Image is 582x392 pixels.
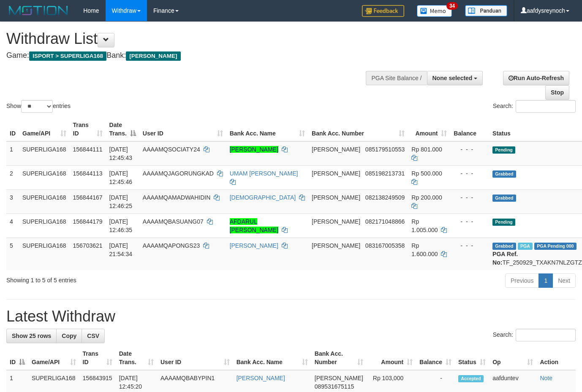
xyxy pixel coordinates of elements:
select: Showentries [21,100,53,113]
span: Grabbed [492,170,516,178]
span: Rp 1.600.000 [411,242,438,257]
th: Action [536,346,576,370]
a: Stop [545,85,569,100]
th: Bank Acc. Number: activate to sort column ascending [311,346,367,370]
span: [PERSON_NAME] [312,194,360,201]
b: PGA Ref. No: [492,251,518,266]
span: [PERSON_NAME] [312,146,360,153]
img: MOTION_logo.png [6,4,71,17]
span: Accepted [458,375,484,382]
td: 1 [6,141,19,166]
th: ID [6,117,19,141]
span: 156844113 [73,170,103,177]
div: - - - [454,169,486,178]
span: [DATE] 12:46:25 [109,194,133,209]
td: 2 [6,165,19,189]
span: Pending [492,146,515,154]
span: [PERSON_NAME] [312,170,360,177]
span: [DATE] 12:45:46 [109,170,133,185]
td: 3 [6,189,19,214]
span: Rp 1.005.000 [411,218,438,233]
a: [PERSON_NAME] [237,375,285,381]
label: Search: [493,100,576,113]
a: Copy [56,329,82,343]
td: 5 [6,238,19,270]
span: 156844111 [73,146,103,153]
span: [DATE] 12:45:43 [109,146,133,161]
span: Show 25 rows [12,333,51,339]
th: Amount: activate to sort column ascending [367,346,416,370]
span: Rp 500.000 [411,170,442,177]
span: [PERSON_NAME] [315,375,363,381]
input: Search: [516,329,576,341]
span: AAAAMQBASUANG07 [143,218,204,225]
th: Game/API: activate to sort column ascending [19,117,70,141]
span: Copy 089531675115 to clipboard [315,383,354,390]
a: AFDARUL [PERSON_NAME] [230,218,278,233]
div: - - - [454,241,486,250]
th: Bank Acc. Name: activate to sort column ascending [233,346,311,370]
a: [PERSON_NAME] [230,146,278,153]
a: [PERSON_NAME] [230,242,278,249]
a: 1 [538,273,553,288]
th: Bank Acc. Number: activate to sort column ascending [308,117,408,141]
a: UMAM [PERSON_NAME] [230,170,298,177]
img: Feedback.jpg [362,5,404,17]
th: Trans ID: activate to sort column ascending [70,117,106,141]
img: panduan.png [465,5,507,16]
span: Marked by aafchhiseyha [518,243,533,250]
span: Copy 082171048866 to clipboard [365,218,405,225]
label: Show entries [6,100,71,113]
label: Search: [493,329,576,341]
span: [PERSON_NAME] [312,218,360,225]
span: [PERSON_NAME] [312,242,360,249]
span: [DATE] 12:46:35 [109,218,133,233]
span: AAAAMQAPONGS23 [143,242,200,249]
a: [DEMOGRAPHIC_DATA] [230,194,296,201]
span: None selected [432,75,473,81]
span: Pending [492,219,515,226]
span: Copy [62,333,76,339]
th: Status: activate to sort column ascending [455,346,489,370]
td: SUPERLIGA168 [19,238,70,270]
th: Date Trans.: activate to sort column ascending [116,346,157,370]
span: [PERSON_NAME] [126,51,180,61]
td: SUPERLIGA168 [19,165,70,189]
span: ISPORT > SUPERLIGA168 [29,51,106,61]
img: Button%20Memo.svg [417,5,452,17]
span: 156844179 [73,218,103,225]
th: Game/API: activate to sort column ascending [28,346,79,370]
span: PGA Pending [534,243,577,250]
span: 34 [446,2,458,10]
a: Next [552,273,576,288]
a: Previous [505,273,539,288]
th: Bank Acc. Name: activate to sort column ascending [226,117,308,141]
span: AAAAMQSOCIATY24 [143,146,200,153]
span: CSV [87,333,99,339]
td: 4 [6,214,19,238]
th: User ID: activate to sort column ascending [157,346,233,370]
td: SUPERLIGA168 [19,189,70,214]
a: Note [540,375,552,381]
span: AAAAMQAMADWAHIDIN [143,194,211,201]
a: CSV [82,329,105,343]
span: Rp 200.000 [411,194,442,201]
span: [DATE] 21:54:34 [109,242,133,257]
div: Showing 1 to 5 of 5 entries [6,273,236,284]
div: - - - [454,217,486,226]
input: Search: [516,100,576,113]
span: 156703621 [73,242,103,249]
th: Op: activate to sort column ascending [489,346,536,370]
span: Copy 085198213731 to clipboard [365,170,405,177]
h4: Game: Bank: [6,51,380,60]
button: None selected [427,71,483,85]
span: Copy 085179510553 to clipboard [365,146,405,153]
span: Copy 082138249509 to clipboard [365,194,405,201]
h1: Withdraw List [6,30,380,47]
span: Grabbed [492,195,516,202]
a: Run Auto-Refresh [503,71,569,85]
div: - - - [454,193,486,202]
th: Trans ID: activate to sort column ascending [79,346,116,370]
td: SUPERLIGA168 [19,141,70,166]
th: ID: activate to sort column descending [6,346,28,370]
